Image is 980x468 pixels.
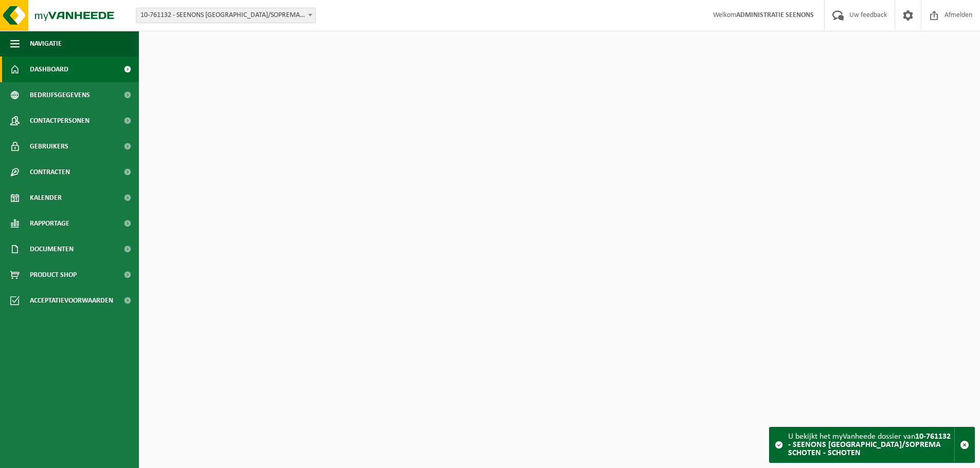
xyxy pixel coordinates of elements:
span: Bedrijfsgegevens [30,82,90,108]
span: Navigatie [30,31,62,57]
span: Contactpersonen [30,108,90,134]
span: Acceptatievoorwaarden [30,288,113,313]
div: U bekijkt het myVanheede dossier van [788,427,954,462]
span: 10-761132 - SEENONS BELGIUM/SOPREMA SCHOTEN - SCHOTEN [136,8,316,23]
span: Rapportage [30,211,69,236]
span: Kalender [30,185,62,211]
strong: 10-761132 - SEENONS [GEOGRAPHIC_DATA]/SOPREMA SCHOTEN - SCHOTEN [788,433,951,457]
span: Gebruikers [30,134,68,159]
span: Documenten [30,236,74,262]
span: 10-761132 - SEENONS BELGIUM/SOPREMA SCHOTEN - SCHOTEN [136,8,315,23]
span: Dashboard [30,57,68,82]
span: Product Shop [30,262,77,288]
strong: ADMINISTRATIE SEENONS [736,11,814,19]
span: Contracten [30,159,70,185]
